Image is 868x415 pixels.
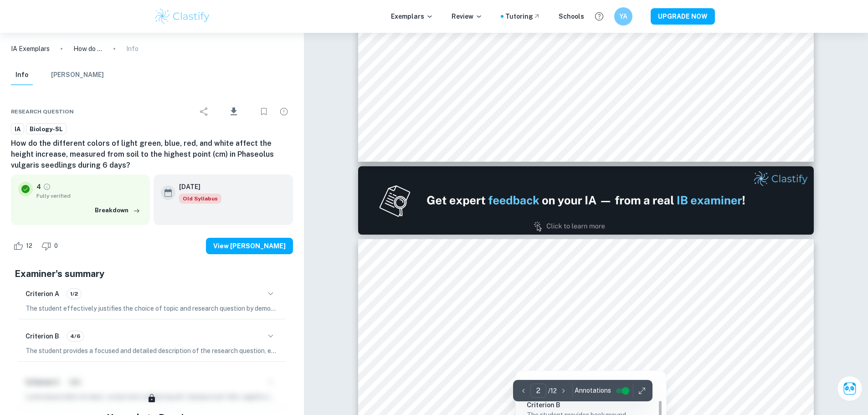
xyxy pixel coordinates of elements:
[391,11,433,21] p: Exemplars
[26,289,59,299] h6: Criterion A
[15,267,289,281] h5: Examiner's summary
[92,204,143,217] button: Breakdown
[452,11,483,21] p: Review
[591,9,607,24] button: Help and Feedback
[837,376,863,401] button: Ask Clai
[67,332,83,340] span: 4/6
[548,386,557,396] p: / 12
[255,102,273,121] div: Bookmark
[275,102,293,121] div: Report issue
[179,194,221,204] span: Old Syllabus
[26,303,278,313] p: The student effectively justifies the choice of topic and research question by demonstrating both...
[11,123,24,135] a: IA
[614,7,632,26] button: YA
[49,241,63,251] span: 0
[206,238,293,254] button: View [PERSON_NAME]
[39,239,63,253] div: Dislike
[26,331,59,341] h6: Criterion B
[36,192,143,200] span: Fully verified
[36,182,41,192] p: 4
[73,44,103,54] p: How do the different colors of light green, blue, red, and white affect the height increase, meas...
[358,166,814,235] img: Ad
[11,108,74,116] span: Research question
[575,386,611,395] span: Annotations
[11,138,293,171] h6: How do the different colors of light green, blue, red, and white affect the height increase, meas...
[26,123,67,135] a: Biology-SL
[179,194,221,204] div: Starting from the May 2025 session, the Biology IA requirements have changed. It's OK to refer to...
[215,100,253,123] div: Download
[11,44,50,54] a: IA Exemplars
[651,8,715,25] button: UPGRADE NOW
[126,44,139,54] p: Info
[11,239,37,253] div: Like
[26,346,278,356] p: The student provides a focused and detailed description of the research question, effectively ide...
[505,11,540,21] a: Tutoring
[43,183,51,191] a: Grade fully verified
[11,125,24,134] span: IA
[527,400,663,410] h6: Criterion B
[67,290,81,298] span: 1/2
[26,125,66,134] span: Biology-SL
[195,102,213,121] div: Share
[11,65,33,85] button: Info
[179,182,214,192] h6: [DATE]
[51,65,104,85] button: [PERSON_NAME]
[21,241,37,251] span: 12
[154,7,211,26] img: Clastify logo
[618,11,628,21] h6: YA
[559,11,584,21] a: Schools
